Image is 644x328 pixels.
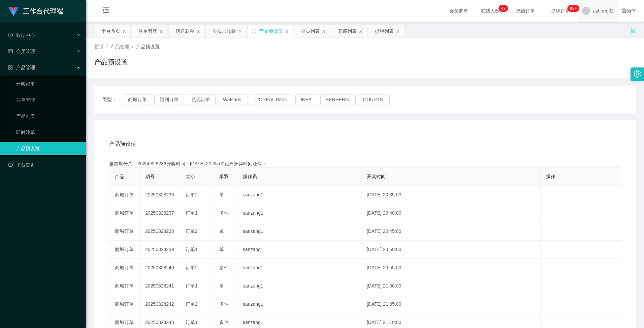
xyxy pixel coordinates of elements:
button: 福利订单 [154,94,184,105]
div: 注单管理 [138,25,157,37]
td: [DATE] 20:55:00 [361,259,541,277]
span: 订单1 [186,283,198,289]
span: 多件 [219,210,229,216]
div: 充值列表 [338,25,357,37]
span: 类型： [102,94,123,105]
div: 会员加扣款 [213,25,236,37]
td: [DATE] 20:50:00 [361,241,541,259]
span: 订单2 [186,192,198,197]
td: sanzang1 [237,204,361,222]
span: 产品 [115,174,124,179]
i: 图标: check-circle-o [8,33,13,37]
td: sanzang1 [237,186,361,204]
h1: 工作台代理端 [23,0,63,22]
p: 4 [501,5,504,12]
i: 图标: close [159,29,163,33]
span: 多件 [219,301,229,307]
div: 当前期号为：20250828236开奖时间：[DATE] 20:35:00距离开奖时间还有： [109,160,621,167]
button: IKEA. [295,94,318,105]
div: 会员列表 [301,25,320,37]
i: 图标: setting [634,70,641,78]
button: COURTS. [358,94,390,105]
td: 商城订单 [109,186,140,204]
td: 20250828240 [140,259,180,277]
sup: 47 [498,5,508,12]
span: 会员管理 [8,49,35,54]
span: 产品预设置 [136,44,160,49]
span: 单 [219,192,224,197]
span: 订单1 [186,247,198,252]
span: 订单2 [186,228,198,234]
span: 操作 [546,174,555,179]
a: 工作台代理端 [8,8,63,13]
td: 20250828237 [140,204,180,222]
span: / [106,44,108,49]
td: 20250828242 [140,295,180,313]
span: 多件 [219,265,229,270]
span: 订单2 [186,265,198,270]
td: sanzang1 [237,277,361,295]
td: [DATE] 20:40:00 [361,204,541,222]
p: 7 [503,5,506,12]
td: 商城订单 [109,204,140,222]
span: 数据中心 [8,32,35,38]
span: 单 [219,283,224,289]
i: 图标: close [322,29,326,33]
span: 大小 [186,174,195,179]
td: 商城订单 [109,259,140,277]
i: 图标: close [122,29,126,33]
span: 充值订单 [513,8,538,13]
button: L'ORÉAL Paris. [250,94,293,105]
td: 商城订单 [109,295,140,313]
span: 订单2 [186,301,198,307]
td: sanzang1 [237,259,361,277]
td: 商城订单 [109,222,140,241]
td: 20250828241 [140,277,180,295]
i: 图标: global [622,8,626,13]
span: 开奖时间 [367,174,386,179]
i: 图标: close [359,29,363,33]
a: 开奖记录 [16,77,81,90]
span: 单 [219,247,224,252]
i: 图标: close [285,29,289,33]
span: 期号 [145,174,155,179]
td: [DATE] 21:05:00 [361,295,541,313]
a: 图标: dashboard平台首页 [8,158,81,171]
span: 产品管理 [110,44,129,49]
span: 多件 [219,320,229,325]
i: 图标: menu-fold [94,0,117,22]
i: 图标: close [238,29,242,33]
span: 产品预设值 [109,140,136,148]
button: Watsons. [218,94,248,105]
td: [DATE] 20:45:00 [361,222,541,241]
span: 操作员 [243,174,257,179]
td: sanzang1 [237,222,361,241]
img: logo.9652507e.png [8,7,19,16]
span: 提现订单 [548,8,573,13]
span: 订单1 [186,320,198,325]
a: 产品预设置 [16,142,81,155]
i: 图标: unlock [630,27,636,33]
td: [DATE] 20:35:00 [361,186,541,204]
td: sanzang1 [237,295,361,313]
span: 在线人数 [478,8,503,13]
div: 赠送彩金 [175,25,194,37]
td: 商城订单 [109,277,140,295]
td: 20250828239 [140,241,180,259]
i: 图标: appstore-o [8,65,13,70]
div: 产品预设置 [259,25,283,37]
span: 单 [219,228,224,234]
div: 平台首页 [101,25,120,37]
div: 提现列表 [375,25,394,37]
i: 图标: close [196,29,200,33]
td: 商城订单 [109,241,140,259]
span: 单双 [219,174,229,179]
i: 图标: sync [252,29,256,33]
td: 20250828236 [140,186,180,204]
button: 商城订单 [123,94,152,105]
a: 产品列表 [16,109,81,123]
i: 图标: close [396,29,400,33]
td: 20250828238 [140,222,180,241]
td: sanzang1 [237,241,361,259]
span: / [132,44,133,49]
